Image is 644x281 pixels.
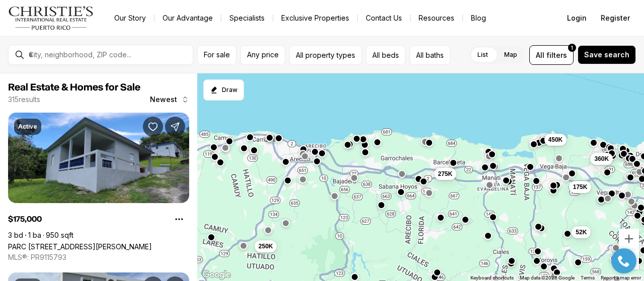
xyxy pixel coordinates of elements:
[520,275,575,280] span: Map data ©2025 Google
[169,209,189,229] button: Property options
[584,51,629,59] span: Save search
[203,79,244,101] button: Start drawing
[434,168,457,180] button: 275K
[546,50,567,60] span: filters
[197,45,236,65] button: For sale
[571,44,573,52] span: 1
[572,226,591,238] button: 52K
[154,11,221,25] a: Our Advantage
[8,6,94,30] img: logo
[150,96,177,104] span: Newest
[221,11,273,25] a: Specialists
[289,45,362,65] button: All property types
[106,11,154,25] a: Our Story
[358,11,410,25] button: Contact Us
[619,229,639,249] button: Zoom in
[204,51,230,59] span: For sale
[463,11,494,25] a: Blog
[247,51,279,59] span: Any price
[573,183,588,191] span: 175K
[144,89,195,110] button: Newest
[259,242,273,250] span: 250K
[469,46,496,64] label: List
[240,45,285,65] button: Any price
[8,242,152,251] a: PARC 411 13 ST., VEGA BAJA PR, 00693
[578,45,636,64] button: Save search
[8,82,140,92] span: Real Estate & Homes for Sale
[601,275,641,280] a: Report a map error
[411,11,462,25] a: Resources
[569,181,592,193] button: 175K
[590,153,613,165] button: 360K
[529,45,574,65] button: Allfilters1
[548,136,563,144] span: 450K
[496,46,525,64] label: Map
[366,45,406,65] button: All beds
[438,170,453,178] span: 275K
[601,14,630,22] span: Register
[410,45,450,65] button: All baths
[273,11,357,25] a: Exclusive Properties
[581,275,595,280] a: Terms (opens in new tab)
[595,8,636,28] button: Register
[255,240,277,252] button: 250K
[544,134,567,146] button: 450K
[576,228,587,236] span: 52K
[165,117,185,137] button: Share Property
[594,155,609,163] span: 360K
[143,117,163,137] button: Save Property: PARC 411 13 ST.
[561,8,593,28] button: Login
[8,96,40,104] p: 315 results
[567,14,587,22] span: Login
[536,50,544,60] span: All
[18,123,37,131] p: Active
